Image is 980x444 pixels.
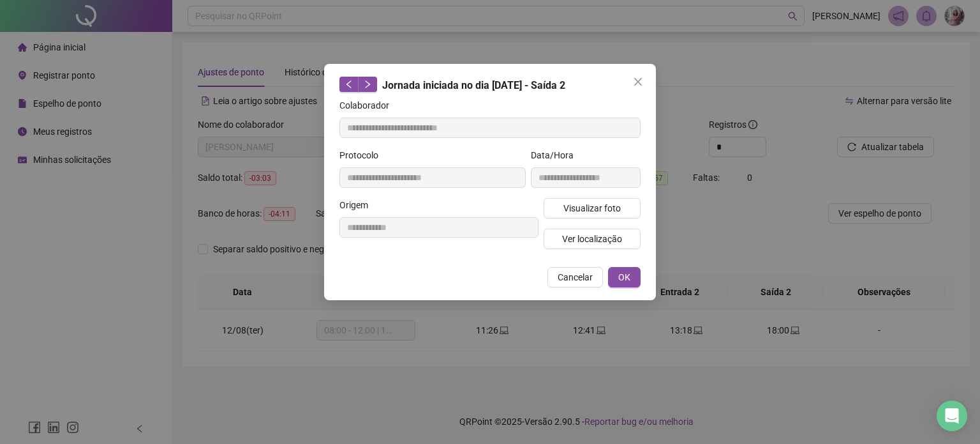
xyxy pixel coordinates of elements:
[339,77,359,92] button: left
[339,148,387,162] label: Protocolo
[633,77,643,87] span: close
[608,267,641,287] button: OK
[358,77,377,92] button: right
[628,72,648,92] button: Close
[544,198,641,218] button: Visualizar foto
[345,80,353,89] span: left
[339,198,376,212] label: Origem
[563,201,621,215] span: Visualizar foto
[363,80,372,89] span: right
[531,148,582,162] label: Data/Hora
[339,77,641,93] div: Jornada iniciada no dia [DATE] - Saída 2
[547,267,603,287] button: Cancelar
[937,401,967,431] div: Open Intercom Messenger
[339,98,397,112] label: Colaborador
[544,229,641,249] button: Ver localização
[618,270,630,284] span: OK
[562,232,622,246] span: Ver localização
[558,270,593,284] span: Cancelar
